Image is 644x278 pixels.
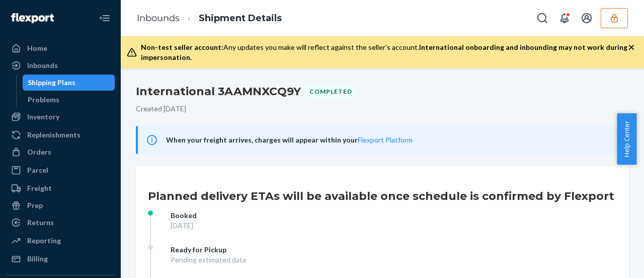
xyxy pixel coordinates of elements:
h2: International 3AAMNXCQ9Y [136,84,301,100]
p: Created [DATE] [136,104,629,114]
div: Shipping Plans [28,78,75,88]
div: Ready for Pickup [171,245,247,255]
button: Open account menu [577,8,597,28]
div: Prep [27,200,43,211]
div: Parcel [27,165,48,175]
a: Inbounds [137,13,180,24]
a: Returns [6,215,115,231]
div: Inbounds [27,60,58,71]
div: Any updates you make will reflect against the seller's account. [141,42,628,62]
h1: Planned delivery ETAs will be available once schedule is confirmed by Flexport [148,188,617,204]
a: Flexport Platform [358,135,413,144]
a: Inbounds [6,57,115,74]
button: Open notifications [554,8,575,28]
div: Orders [27,147,51,157]
a: Problems [23,92,115,108]
button: Close Navigation [95,8,115,28]
span: When your freight arrives, charges will appear within your [166,134,617,146]
a: Replenishments [6,127,115,143]
a: Prep [6,197,115,214]
ol: breadcrumbs [129,4,290,33]
button: Help Center [617,113,636,165]
a: Home [6,40,115,56]
a: Shipment Details [199,13,282,24]
div: Booked [171,211,197,221]
div: Completed [305,85,357,98]
a: Reporting [6,233,115,249]
iframe: Opens a widget where you can chat to one of our agents [580,248,634,273]
div: Inventory [27,112,59,122]
div: Billing [27,254,48,264]
div: Pending estimated date [171,255,247,265]
div: Freight [27,183,52,193]
button: Open Search Box [532,8,552,28]
div: Reporting [27,236,61,246]
a: Parcel [6,162,115,178]
a: Shipping Plans [23,75,115,91]
div: Replenishments [27,130,80,140]
img: Flexport logo [11,13,54,23]
div: [DATE] [171,221,197,231]
span: Non-test seller account: [141,43,223,51]
div: Home [27,43,47,53]
div: Returns [27,218,54,228]
a: Freight [6,180,115,196]
div: Problems [28,95,59,105]
a: Inventory [6,109,115,125]
a: Orders [6,144,115,160]
a: Billing [6,251,115,267]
